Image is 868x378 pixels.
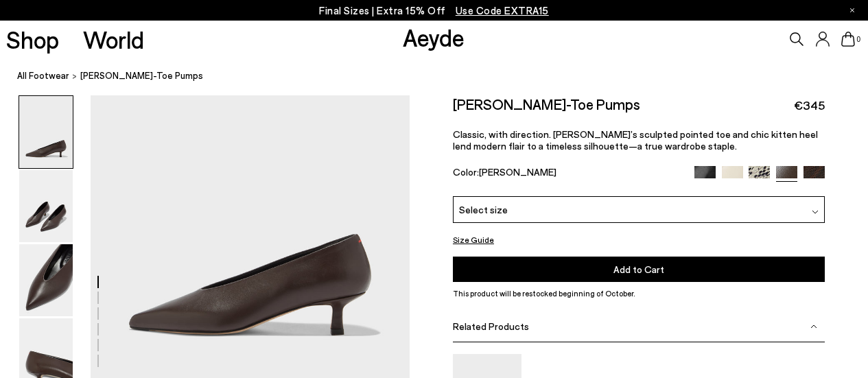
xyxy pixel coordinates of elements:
span: [PERSON_NAME]-Toe Pumps [80,69,203,83]
p: Classic, with direction. [PERSON_NAME]’s sculpted pointed toe and chic kitten heel lend modern fl... [453,128,825,152]
button: Add to Cart [453,257,825,282]
span: [PERSON_NAME] [479,166,556,178]
span: €345 [794,97,825,114]
img: svg%3E [812,209,819,215]
a: Aeyde [403,23,465,51]
a: World [83,27,144,51]
span: Navigate to /collections/ss25-final-sizes [456,4,549,16]
a: All Footwear [17,69,69,83]
a: 0 [841,32,855,47]
nav: breadcrumb [17,58,868,95]
img: Clara Pointed-Toe Pumps - Image 1 [19,96,73,168]
span: Select size [459,202,508,217]
h2: [PERSON_NAME]-Toe Pumps [453,95,640,113]
p: Final Sizes | Extra 15% Off [319,2,549,19]
span: Related Products [453,320,529,332]
img: Clara Pointed-Toe Pumps - Image 2 [19,170,73,242]
a: Shop [6,27,59,51]
p: This product will be restocked beginning of October. [453,287,825,300]
img: svg%3E [810,323,817,330]
div: Color: [453,166,682,182]
button: Size Guide [453,231,494,248]
img: Clara Pointed-Toe Pumps - Image 3 [19,244,73,316]
span: 0 [855,36,862,43]
span: Add to Cart [613,263,664,275]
